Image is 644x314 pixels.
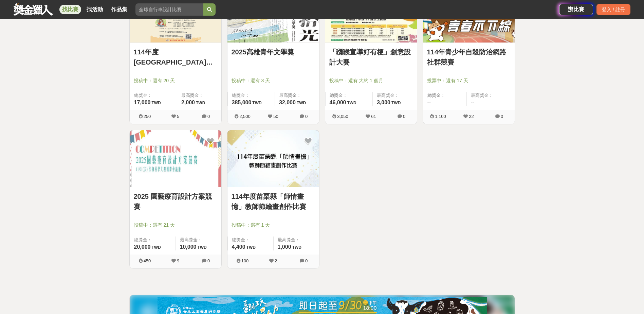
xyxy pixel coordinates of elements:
[180,237,217,243] span: 最高獎金：
[427,77,511,84] span: 投票中：還有 17 天
[278,244,291,250] span: 1,000
[559,4,593,15] a: 辦比賽
[292,245,301,250] span: TWD
[377,100,390,105] span: 3,000
[391,101,401,105] span: TWD
[134,237,171,243] span: 總獎金：
[144,114,151,119] span: 250
[130,130,221,187] img: Cover Image
[377,92,413,99] span: 最高獎金：
[84,5,106,14] a: 找活動
[196,101,205,105] span: TWD
[278,237,315,243] span: 最高獎金：
[134,47,217,67] a: 114年度[GEOGRAPHIC_DATA]國中小動物保護教育宣導繪畫比賽 2025
[232,77,315,84] span: 投稿中：還有 3 天
[232,222,315,229] span: 投稿中：還有 1 天
[207,114,210,119] span: 0
[239,114,251,119] span: 2,500
[134,100,151,105] span: 17,000
[227,130,319,187] a: Cover Image
[59,5,81,14] a: 找比賽
[305,114,308,119] span: 0
[246,245,256,250] span: TWD
[297,101,306,105] span: TWD
[232,47,315,57] a: 2025高雄青年文學獎
[252,101,261,105] span: TWD
[207,258,210,263] span: 0
[151,245,161,250] span: TWD
[471,100,475,105] span: --
[151,101,161,105] span: TWD
[134,244,151,250] span: 20,000
[279,92,315,99] span: 最高獎金：
[337,114,348,119] span: 3,050
[371,114,376,119] span: 61
[501,114,503,119] span: 0
[134,222,217,229] span: 投稿中：還有 21 天
[227,130,319,187] img: Cover Image
[241,258,249,263] span: 100
[330,92,368,99] span: 總獎金：
[273,114,278,119] span: 50
[177,114,179,119] span: 5
[135,3,203,16] input: 全球自行車設計比賽
[275,258,277,263] span: 2
[330,100,346,105] span: 46,000
[134,191,217,212] a: 2025 園藝療育設計方案競賽
[347,101,356,105] span: TWD
[305,258,308,263] span: 0
[232,237,269,243] span: 總獎金：
[427,92,463,99] span: 總獎金：
[279,100,296,105] span: 32,000
[232,191,315,212] a: 114年度苗栗縣「師情畫憶」教師節繪畫創作比賽
[596,4,630,15] div: 登入 / 註冊
[329,47,413,67] a: 「獼猴宣導好有梗」創意設計大賽
[469,114,474,119] span: 22
[232,92,271,99] span: 總獎金：
[177,258,179,263] span: 9
[232,244,245,250] span: 4,400
[108,5,130,14] a: 作品集
[181,92,217,99] span: 最高獎金：
[427,47,511,67] a: 114年青少年自殺防治網路社群競賽
[197,245,206,250] span: TWD
[427,100,431,105] span: --
[134,77,217,84] span: 投稿中：還有 20 天
[435,114,446,119] span: 1,100
[130,130,221,187] a: Cover Image
[180,244,197,250] span: 10,000
[181,100,195,105] span: 2,000
[232,100,252,105] span: 385,000
[329,77,413,84] span: 投稿中：還有 大約 1 個月
[144,258,151,263] span: 450
[134,92,173,99] span: 總獎金：
[403,114,405,119] span: 0
[471,92,511,99] span: 最高獎金：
